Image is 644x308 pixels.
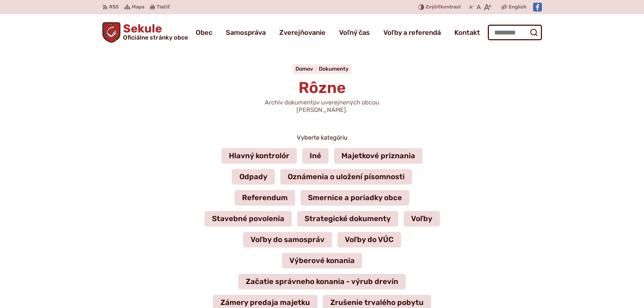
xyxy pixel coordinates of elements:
[243,232,332,247] a: Voľby do samospráv
[123,34,188,41] span: Oficiálne stránky obce
[426,4,440,10] span: Zvýšiť
[509,3,526,11] span: English
[238,274,406,289] a: Začatie správneho konania - výrub drevín
[102,22,121,43] img: Prejsť na domovskú stránku
[533,3,542,11] img: Prejsť na Facebook stránku
[295,66,313,72] span: Domov
[235,190,295,206] a: Referendum
[221,148,297,164] a: Hlavný kontrolór
[426,4,461,10] span: kontrast
[102,22,188,43] a: Logo Sekule, prejsť na domovskú stránku.
[232,169,275,185] a: Odpady
[280,169,412,185] a: Oznámenia o uložení písomnosti
[301,190,409,206] a: Smernice a poriadky obce
[196,23,212,42] a: Obec
[319,66,349,72] a: Dokumenty
[295,66,319,72] a: Domov
[202,133,442,143] p: Vyberte kategóriu
[241,99,403,114] p: Archív dokumentov uverejnených obcou [PERSON_NAME].
[205,211,292,227] a: Stavebné povolenia
[132,3,144,11] span: Mapa
[454,23,480,42] a: Kontakt
[279,23,326,42] a: Zverejňovanie
[507,3,528,11] a: English
[157,4,170,10] span: Tlačiť
[120,23,188,41] span: Sekule
[299,78,346,97] span: Rôzne
[339,23,370,42] a: Voľný čas
[302,148,329,164] a: Iné
[383,23,441,42] a: Voľby a referendá
[404,211,440,227] a: Voľby
[282,253,362,268] a: Výberové konania
[109,3,119,11] span: RSS
[226,23,266,42] a: Samospráva
[297,211,398,227] a: Strategické dokumenty
[337,232,401,247] a: Voľby do VÚC
[334,148,423,164] a: Majetkové priznania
